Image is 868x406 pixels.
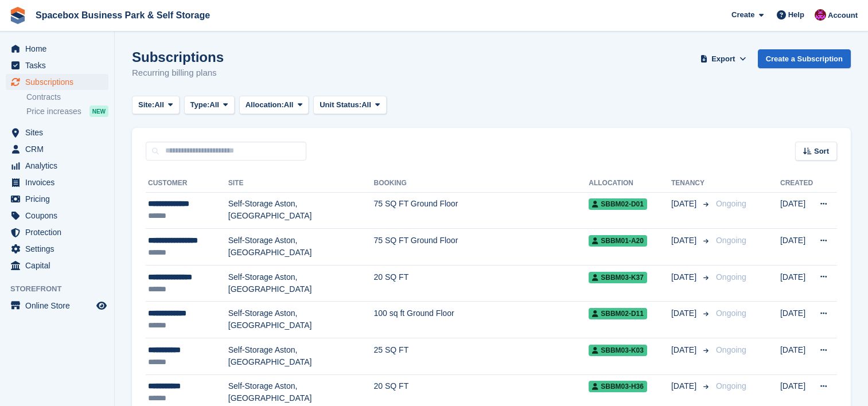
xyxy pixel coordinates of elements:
span: Subscriptions [25,74,94,90]
span: Coupons [25,208,94,224]
span: Sites [25,124,94,140]
span: [DATE] [671,307,699,319]
button: Export [698,49,749,68]
span: Price increases [26,106,81,117]
span: Storefront [10,283,114,295]
a: Contracts [26,92,108,103]
a: menu [6,158,108,174]
span: Settings [25,241,94,257]
td: Self-Storage Aston, [GEOGRAPHIC_DATA] [228,265,374,302]
span: SBBM03-H36 [589,381,647,392]
span: Ongoing [716,236,746,245]
a: Price increases NEW [26,105,108,118]
span: Protection [25,224,94,240]
a: menu [6,41,108,57]
span: All [361,99,371,111]
td: [DATE] [780,338,813,375]
span: Analytics [25,158,94,174]
span: [DATE] [671,344,699,356]
td: [DATE] [780,265,813,302]
th: Site [228,174,374,193]
img: stora-icon-8386f47178a22dfd0bd8f6a31ec36ba5ce8667c1dd55bd0f319d3a0aa187defe.svg [9,7,26,24]
p: Recurring billing plans [132,67,224,80]
span: Account [828,10,858,21]
span: All [209,99,219,111]
button: Type: All [184,96,235,115]
a: menu [6,257,108,274]
span: Tasks [25,57,94,73]
td: Self-Storage Aston, [GEOGRAPHIC_DATA] [228,338,374,375]
th: Created [780,174,813,193]
span: Create [731,9,754,21]
span: [DATE] [671,380,699,392]
span: SBBM03-K03 [589,345,647,356]
a: menu [6,241,108,257]
td: 100 sq ft Ground Floor [374,302,589,338]
button: Allocation: All [239,96,309,115]
span: [DATE] [671,271,699,283]
span: SBBM01-A20 [589,235,647,247]
span: Pricing [25,191,94,207]
span: Ongoing [716,309,746,318]
span: Sort [814,146,829,157]
span: Allocation: [246,99,284,111]
a: menu [6,174,108,190]
span: Help [788,9,804,21]
a: Preview store [95,299,108,313]
span: Type: [190,99,210,111]
td: 75 SQ FT Ground Floor [374,192,589,229]
h1: Subscriptions [132,49,224,65]
span: Unit Status: [320,99,361,111]
td: [DATE] [780,192,813,229]
a: menu [6,208,108,224]
a: Create a Subscription [758,49,851,68]
div: NEW [89,106,108,117]
span: Ongoing [716,381,746,391]
td: 20 SQ FT [374,265,589,302]
span: [DATE] [671,198,699,210]
a: menu [6,57,108,73]
span: Home [25,41,94,57]
span: All [284,99,294,111]
td: Self-Storage Aston, [GEOGRAPHIC_DATA] [228,192,374,229]
span: Ongoing [716,199,746,208]
span: Online Store [25,298,94,314]
span: SBBM03-K37 [589,272,647,283]
a: menu [6,141,108,157]
span: Ongoing [716,272,746,282]
th: Customer [146,174,228,193]
img: Shitika Balanath [815,9,826,21]
td: 25 SQ FT [374,338,589,375]
td: [DATE] [780,229,813,266]
td: 75 SQ FT Ground Floor [374,229,589,266]
th: Booking [374,174,589,193]
a: menu [6,191,108,207]
a: menu [6,74,108,90]
a: menu [6,224,108,240]
button: Unit Status: All [313,96,386,115]
span: [DATE] [671,235,699,247]
span: Ongoing [716,345,746,354]
a: Spacebox Business Park & Self Storage [31,6,215,25]
td: Self-Storage Aston, [GEOGRAPHIC_DATA] [228,302,374,338]
span: SBBM02-D01 [589,198,647,210]
th: Tenancy [671,174,711,193]
span: All [154,99,164,111]
td: Self-Storage Aston, [GEOGRAPHIC_DATA] [228,229,374,266]
span: Export [711,53,735,65]
td: [DATE] [780,302,813,338]
span: Site: [138,99,154,111]
button: Site: All [132,96,180,115]
th: Allocation [589,174,671,193]
span: Invoices [25,174,94,190]
a: menu [6,298,108,314]
a: menu [6,124,108,140]
span: SBBM02-D11 [589,308,647,319]
span: CRM [25,141,94,157]
span: Capital [25,257,94,274]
